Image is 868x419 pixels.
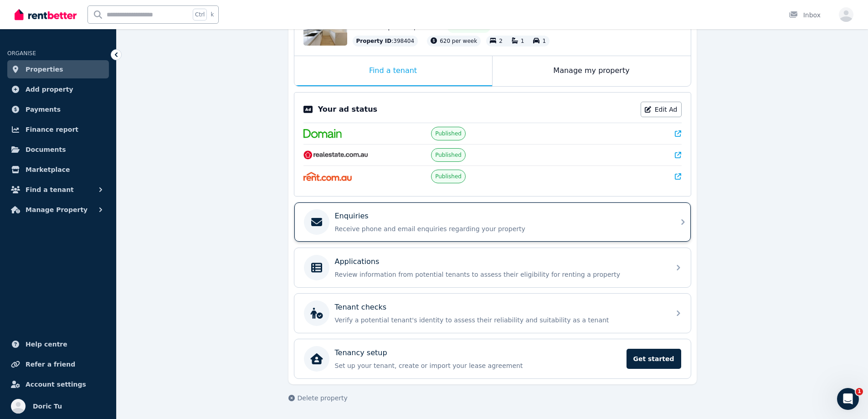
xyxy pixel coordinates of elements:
[26,204,87,215] span: Manage Property
[7,355,109,373] a: Refer a friend
[789,10,821,20] div: Inbox
[26,379,86,390] span: Account settings
[856,388,863,395] span: 1
[303,172,352,181] img: Rent.com.au
[294,56,492,86] div: Find a tenant
[294,202,691,242] a: EnquiriesReceive phone and email enquiries regarding your property
[7,140,109,159] a: Documents
[303,129,342,138] img: Domain.com.au
[335,224,665,233] p: Receive phone and email enquiries regarding your property
[435,151,462,159] span: Published
[193,9,207,21] span: Ctrl
[435,173,462,180] span: Published
[7,80,109,98] a: Add property
[542,38,546,44] span: 1
[356,37,392,45] span: Property ID
[288,393,348,403] button: Delete property
[335,211,369,222] p: Enquiries
[627,349,681,369] span: Get started
[440,38,477,44] span: 620 per week
[335,270,665,279] p: Review information from potential tenants to assess their eligibility for renting a property
[26,359,75,370] span: Refer a friend
[7,120,109,139] a: Finance report
[303,150,369,160] img: RealEstate.com.au
[294,339,691,378] a: Tenancy setupSet up your tenant, create or import your lease agreementGet started
[335,361,621,370] p: Set up your tenant, create or import your lease agreement
[26,144,66,155] span: Documents
[26,64,63,75] span: Properties
[26,339,67,350] span: Help centre
[298,393,348,403] span: Delete property
[7,375,109,393] a: Account settings
[335,256,380,267] p: Applications
[353,36,418,47] div: : 398404
[7,335,109,353] a: Help centre
[521,38,524,44] span: 1
[335,316,665,325] p: Verify a potential tenant's identity to assess their reliability and suitability as a tenant
[26,124,78,135] span: Finance report
[26,164,70,175] span: Marketplace
[211,11,214,18] span: k
[7,201,109,219] button: Manage Property
[33,401,62,412] span: Doric Tu
[294,248,691,287] a: ApplicationsReview information from potential tenants to assess their eligibility for renting a p...
[7,50,36,57] span: ORGANISE
[641,102,682,117] a: Edit Ad
[435,130,462,137] span: Published
[335,347,387,358] p: Tenancy setup
[26,104,61,115] span: Payments
[26,84,73,95] span: Add property
[15,8,77,21] img: RentBetter
[7,60,109,78] a: Properties
[499,38,503,44] span: 2
[294,294,691,333] a: Tenant checksVerify a potential tenant's identity to assess their reliability and suitability as ...
[7,100,109,119] a: Payments
[26,184,74,195] span: Find a tenant
[318,104,377,115] p: Your ad status
[837,388,859,410] iframe: Intercom live chat
[7,160,109,179] a: Marketplace
[335,302,387,313] p: Tenant checks
[493,56,691,86] div: Manage my property
[7,181,109,199] button: Find a tenant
